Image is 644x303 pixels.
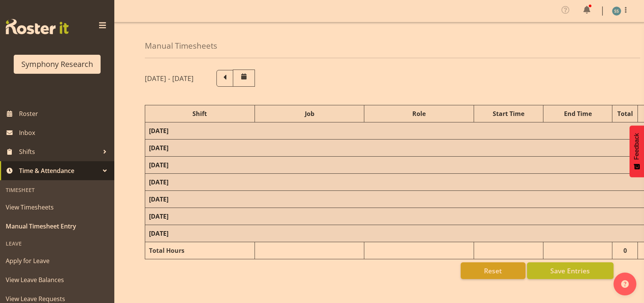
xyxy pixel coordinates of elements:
a: View Timesheets [2,198,112,217]
div: Total [616,109,634,118]
span: View Leave Balances [6,274,109,286]
div: Role [368,109,470,118]
h5: [DATE] - [DATE] [145,74,194,82]
div: Shift [149,109,251,118]
span: Shifts [19,146,99,157]
div: Symphony Research [21,59,93,70]
div: Start Time [478,109,539,118]
button: Feedback - Show survey [630,125,644,177]
span: Time & Attendance [19,165,99,176]
span: Manual Timesheet Entry [6,221,109,232]
img: Rosterit website logo [6,19,69,34]
span: Reset [484,266,502,276]
h4: Manual Timesheets [145,41,217,50]
div: Job [259,109,360,118]
td: Total Hours [145,242,255,259]
span: Inbox [19,127,111,138]
button: Reset [461,262,525,279]
span: Roster [19,108,111,119]
td: 0 [612,242,638,259]
a: Apply for Leave [2,251,112,270]
span: Save Entries [550,266,590,276]
button: Save Entries [527,262,614,279]
div: Timesheet [2,182,112,198]
span: View Timesheets [6,201,109,213]
div: Leave [2,236,112,251]
img: shane-shaw-williams1936.jpg [612,6,621,16]
a: View Leave Balances [2,270,112,289]
div: End Time [547,109,609,118]
span: Feedback [633,133,640,160]
a: Manual Timesheet Entry [2,217,112,236]
span: Apply for Leave [6,255,109,267]
img: help-xxl-2.png [621,280,629,288]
